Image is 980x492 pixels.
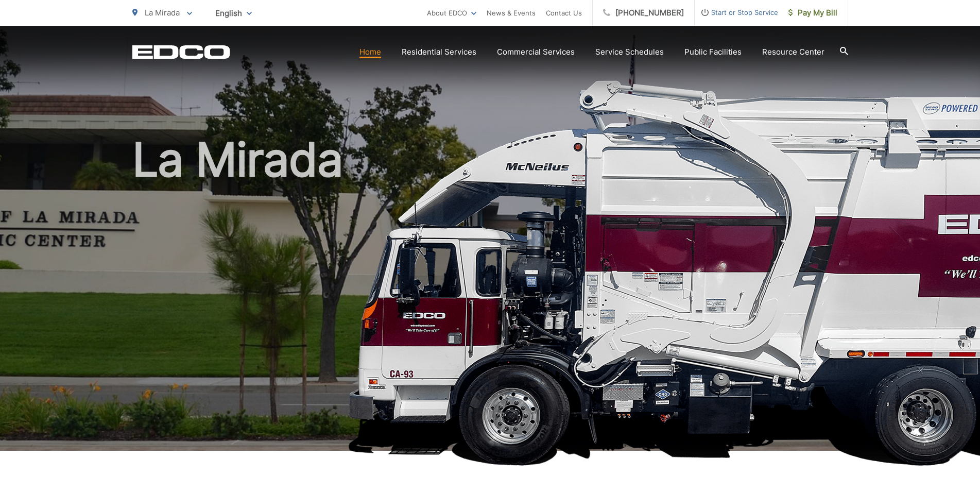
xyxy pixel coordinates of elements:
[487,7,536,19] a: News & Events
[132,134,848,460] h1: La Mirada
[684,46,742,58] a: Public Facilities
[788,7,837,19] span: Pay My Bill
[402,46,476,58] a: Residential Services
[595,46,664,58] a: Service Schedules
[546,7,582,19] a: Contact Us
[145,8,180,18] span: La Mirada
[762,46,824,58] a: Resource Center
[208,4,260,22] span: English
[427,7,476,19] a: About EDCO
[497,46,575,58] a: Commercial Services
[359,46,381,58] a: Home
[132,45,230,59] a: EDCD logo. Return to the homepage.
